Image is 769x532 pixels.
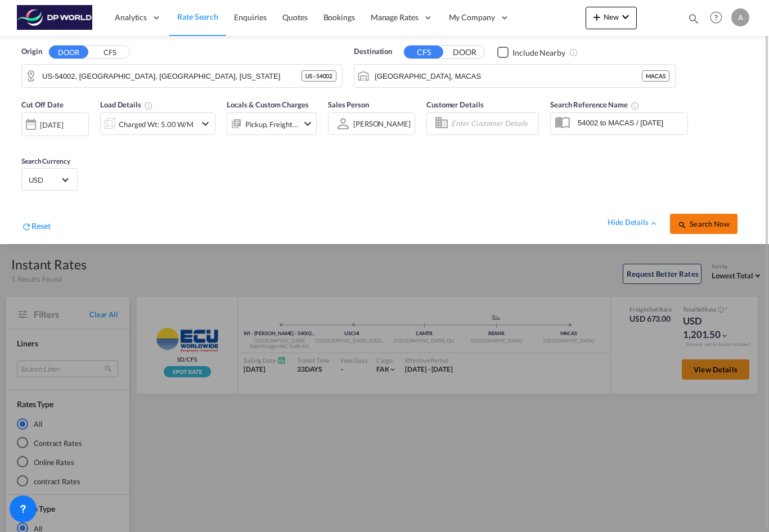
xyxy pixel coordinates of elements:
span: USD [29,175,60,185]
md-icon: icon-magnify [687,12,700,25]
md-icon: icon-refresh [21,222,32,232]
span: Locals & Custom Charges [227,100,309,109]
div: Pickup Freight Originicon-chevron-down [227,112,317,135]
span: Manage Rates [371,12,419,23]
div: Charged Wt: 5.00 W/M [119,116,194,132]
span: Customer Details [426,100,483,109]
div: [DATE] [40,120,63,130]
div: A [731,8,749,26]
div: Charged Wt: 5.00 W/Micon-chevron-down [100,112,215,135]
button: DOOR [49,46,88,58]
span: Destination [354,46,392,57]
div: Help [707,8,731,28]
span: Enquiries [234,12,267,22]
span: Rate Search [177,12,218,21]
span: Bookings [323,12,355,22]
md-icon: icon-chevron-down [619,10,632,24]
img: c08ca190194411f088ed0f3ba295208c.png [17,5,93,30]
span: US - 54002 [305,72,332,80]
span: Analytics [115,12,147,23]
md-select: Sales Person: Mario Martinez [352,115,412,132]
span: Origin [21,46,42,57]
span: My Company [449,12,495,23]
div: Pickup Freight Origin [245,116,298,132]
div: MACAS [642,70,669,82]
md-select: Select Currency: $ USDUnited States Dollar [28,172,71,188]
span: Search Currency [21,157,70,165]
md-input-container: US-54002, Baldwin, WI, Wisconsin [22,65,342,87]
div: icon-refreshReset [21,220,51,234]
div: Include Nearby [512,47,565,58]
div: [DATE] [21,112,89,136]
span: icon-magnifySearch Now [678,219,729,228]
md-checkbox: Checkbox No Ink [497,46,565,58]
span: Reset [32,221,51,231]
md-icon: icon-magnify [678,220,687,229]
span: Quotes [282,12,307,22]
div: [PERSON_NAME] [353,119,411,128]
span: Search Reference Name [550,100,640,109]
button: CFS [90,46,129,59]
md-icon: icon-chevron-down [301,117,314,130]
md-input-container: Casablanca, MACAS [354,65,674,87]
md-icon: Your search will be saved by the below given name [631,101,640,110]
md-icon: icon-plus 400-fg [590,10,604,24]
md-icon: Unchecked: Ignores neighbouring ports when fetching rates.Checked : Includes neighbouring ports w... [569,48,578,57]
span: Help [707,8,726,27]
button: DOOR [445,46,484,59]
div: hide detailsicon-chevron-up [608,217,659,228]
input: Search Reference Name [572,114,687,131]
button: icon-magnifySearch Now [670,214,737,234]
input: Enter Customer Details [451,115,535,132]
span: New [590,12,632,21]
input: Search by Port [375,67,642,84]
md-icon: icon-chevron-down [199,117,212,130]
md-icon: Chargeable Weight [144,101,153,110]
span: Sales Person [328,100,369,109]
span: Load Details [100,100,153,109]
div: icon-magnify [687,12,700,29]
md-datepicker: Select [21,134,30,150]
input: Search by Door [42,67,302,84]
button: icon-plus 400-fgNewicon-chevron-down [586,7,637,29]
button: CFS [404,46,443,58]
span: Cut Off Date [21,100,64,109]
md-icon: icon-chevron-up [649,218,659,228]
